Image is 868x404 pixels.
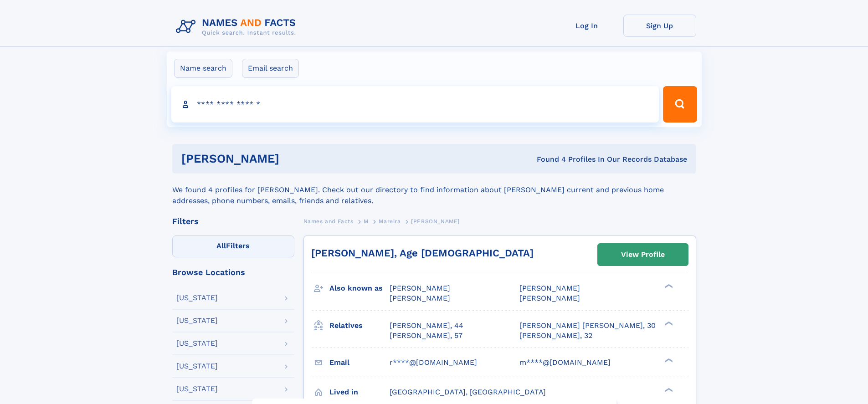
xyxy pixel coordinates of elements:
span: All [216,241,226,250]
div: ❯ [663,283,673,289]
a: Sign Up [623,15,696,37]
h3: Email [329,355,390,370]
label: Name search [174,59,232,78]
div: We found 4 profiles for [PERSON_NAME]. Check out our directory to find information about [PERSON_... [172,174,696,206]
h3: Also known as [329,281,390,296]
div: [US_STATE] [176,317,218,324]
div: ❯ [663,387,673,393]
div: View Profile [621,244,665,265]
h3: Relatives [329,318,390,333]
div: ❯ [663,320,673,326]
div: [US_STATE] [176,294,218,302]
span: [PERSON_NAME] [519,294,580,302]
div: Browse Locations [172,268,294,276]
div: [US_STATE] [176,385,218,393]
span: M [364,218,369,225]
div: [US_STATE] [176,363,218,370]
div: Found 4 Profiles In Our Records Database [408,154,687,164]
input: search input [171,86,659,123]
span: [GEOGRAPHIC_DATA], [GEOGRAPHIC_DATA] [390,388,546,396]
span: [PERSON_NAME] [411,218,460,225]
a: [PERSON_NAME], Age [DEMOGRAPHIC_DATA] [311,247,534,259]
label: Filters [172,235,294,257]
button: Search Button [663,86,697,123]
a: Names and Facts [303,215,354,227]
div: [US_STATE] [176,340,218,347]
a: [PERSON_NAME], 32 [519,331,592,341]
a: M [364,215,369,227]
a: View Profile [598,244,688,266]
h3: Lived in [329,384,390,400]
div: ❯ [663,357,673,363]
a: [PERSON_NAME], 44 [390,321,463,331]
span: [PERSON_NAME] [519,284,580,292]
span: [PERSON_NAME] [390,284,450,292]
label: Email search [242,59,299,78]
div: Filters [172,217,294,225]
span: Mareira [379,218,401,225]
a: [PERSON_NAME] [PERSON_NAME], 30 [519,321,656,331]
a: [PERSON_NAME], 57 [390,331,462,341]
h1: [PERSON_NAME] [181,153,408,164]
span: [PERSON_NAME] [390,294,450,302]
a: Mareira [379,215,401,227]
a: Log In [550,15,623,37]
img: Logo Names and Facts [172,15,303,39]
